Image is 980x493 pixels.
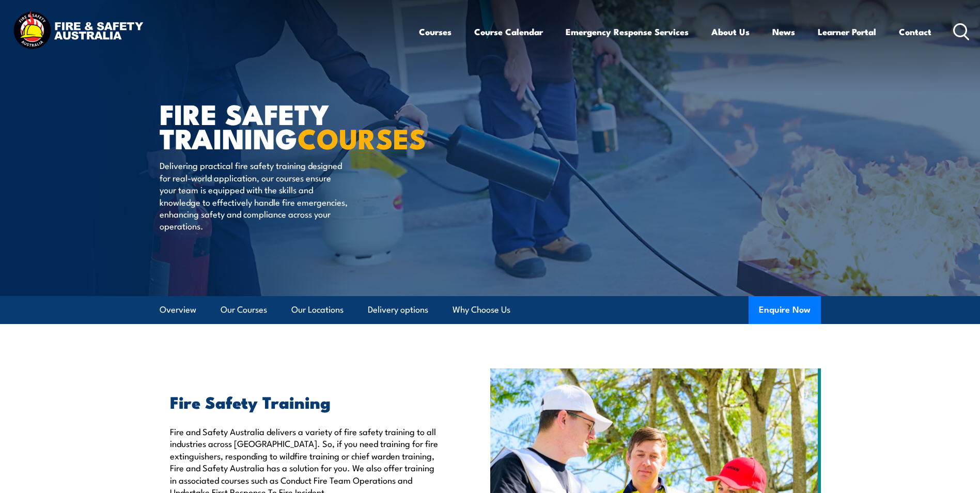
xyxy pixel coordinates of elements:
p: Delivering practical fire safety training designed for real-world application, our courses ensure... [160,159,348,232]
h2: Fire Safety Training [170,394,443,409]
a: About Us [711,18,750,45]
a: Our Locations [291,296,344,323]
a: Emergency Response Services [566,18,689,45]
a: Overview [160,296,196,323]
a: Learner Portal [818,18,876,45]
h1: FIRE SAFETY TRAINING [160,101,415,149]
button: Enquire Now [749,296,821,324]
a: Delivery options [368,296,428,323]
a: News [772,18,795,45]
strong: COURSES [298,116,426,159]
a: Why Choose Us [453,296,510,323]
a: Courses [419,18,452,45]
a: Our Courses [221,296,267,323]
a: Course Calendar [474,18,543,45]
a: Contact [899,18,931,45]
